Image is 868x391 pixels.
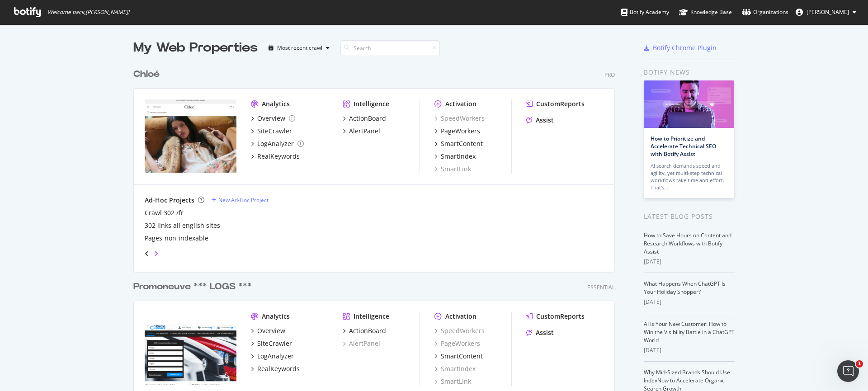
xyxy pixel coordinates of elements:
div: CustomReports [536,99,585,108]
div: New Ad-Hoc Project [218,196,269,204]
div: SiteCrawler [257,339,292,348]
div: Activation [445,99,476,108]
div: Most recent crawl [277,45,322,51]
a: New Ad-Hoc Project [212,196,269,204]
div: ActionBoard [349,114,386,123]
div: Latest Blog Posts [644,212,735,221]
a: SmartContent [434,352,483,361]
a: ActionBoard [343,326,386,335]
a: PageWorkers [434,339,480,348]
a: SmartContent [434,139,483,148]
iframe: Intercom live chat [837,360,859,382]
div: SmartIndex [441,152,476,161]
div: Botify Academy [621,8,669,17]
a: What Happens When ChatGPT Is Your Holiday Shopper? [644,280,726,296]
a: SmartIndex [434,364,476,373]
a: How to Prioritize and Accelerate Technical SEO with Botify Assist [651,135,716,158]
a: RealKeywords [251,364,300,373]
div: SiteCrawler [257,127,292,136]
img: promoneuve.fr [145,312,236,385]
a: SmartLink [434,377,471,386]
div: Knowledge Base [679,8,732,17]
a: Chloé [133,68,163,81]
a: Botify Chrome Plugin [644,43,717,52]
div: AlertPanel [349,127,380,136]
div: SmartContent [441,352,483,361]
div: Activation [445,312,476,321]
div: Assist [536,328,554,337]
a: How to Save Hours on Content and Research Workflows with Botify Assist [644,231,731,255]
a: RealKeywords [251,152,300,161]
a: 302 links all english sites [145,221,220,230]
div: CustomReports [536,312,585,321]
a: Overview [251,326,285,335]
div: Assist [536,116,554,125]
a: SiteCrawler [251,127,292,136]
a: AlertPanel [343,339,380,348]
a: SmartIndex [434,152,476,161]
div: RealKeywords [257,152,300,161]
div: Organizations [742,8,788,17]
a: SmartLink [434,165,471,174]
a: SiteCrawler [251,339,292,348]
div: Ad-Hoc Projects [145,196,194,205]
a: SpeedWorkers [434,326,485,335]
a: LogAnalyzer [251,352,294,361]
div: Chloé [133,68,160,81]
div: Botify news [644,67,735,77]
div: angle-right [153,249,159,258]
div: PageWorkers [441,127,480,136]
a: ActionBoard [343,114,386,123]
input: Search [340,40,440,56]
a: Assist [526,328,554,337]
div: SmartContent [441,139,483,148]
span: Vincent Flaceliere [807,8,849,16]
div: Analytics [262,312,290,321]
a: CustomReports [526,312,585,321]
div: Overview [257,326,285,335]
div: [DATE] [644,298,735,306]
div: angle-left [141,246,153,261]
div: Pro [604,71,615,79]
img: How to Prioritize and Accelerate Technical SEO with Botify Assist [644,80,734,128]
div: Botify Chrome Plugin [653,43,717,52]
div: RealKeywords [257,364,300,373]
a: Crawl 302 /fr [145,208,184,217]
div: Intelligence [354,312,389,321]
button: [PERSON_NAME] [788,5,863,19]
a: Assist [526,116,554,125]
a: AI Is Your New Customer: How to Win the Visibility Battle in a ChatGPT World [644,320,735,344]
span: Welcome back, [PERSON_NAME] ! [47,9,129,16]
a: PageWorkers [434,127,480,136]
a: Pages-non-indexable [145,234,208,243]
a: Overview [251,114,295,123]
div: Intelligence [354,99,389,108]
div: AI search demands speed and agility, yet multi-step technical workflows take time and effort. Tha... [651,162,727,191]
div: Overview [257,114,285,123]
a: AlertPanel [343,127,380,136]
div: [DATE] [644,346,735,354]
div: Analytics [262,99,290,108]
div: ActionBoard [349,326,386,335]
div: Essential [587,283,615,291]
div: LogAnalyzer [257,352,294,361]
div: My Web Properties [133,39,258,57]
a: CustomReports [526,99,585,108]
div: [DATE] [644,258,735,266]
img: www.chloe.com [145,99,236,173]
button: Most recent crawl [265,41,333,55]
a: LogAnalyzer [251,139,304,148]
a: SpeedWorkers [434,114,485,123]
div: LogAnalyzer [257,139,294,148]
span: 1 [856,360,863,367]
